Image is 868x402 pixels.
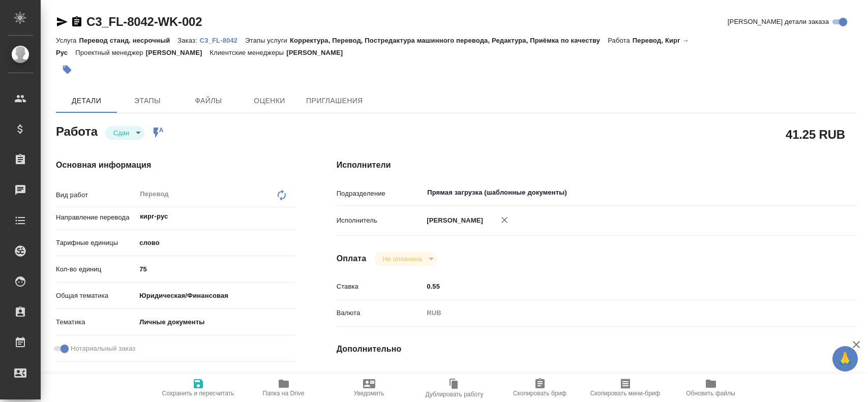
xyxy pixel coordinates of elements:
p: Общая тематика [56,291,136,301]
span: Нотариальный заказ [71,344,135,354]
p: Последнее изменение [337,371,424,381]
button: 🙏 [832,346,858,372]
a: C3_FL-8042 [200,36,245,44]
input: Пустое поле [423,368,813,383]
button: Добавить тэг [56,58,78,81]
span: Уведомить [354,390,384,397]
p: [PERSON_NAME] [146,49,210,56]
span: Папка на Drive [263,390,305,397]
p: Тарифные единицы [56,238,136,248]
p: Подразделение [337,189,424,199]
p: Этапы услуги [245,37,290,44]
span: Файлы [184,95,233,107]
p: [PERSON_NAME] [423,215,483,226]
button: Open [808,192,810,194]
a: C3_FL-8042-WK-002 [86,15,202,28]
span: Оценки [245,95,294,107]
input: ✎ Введи что-нибудь [136,262,295,276]
h4: Основная информация [56,159,296,171]
h4: Исполнители [337,159,857,171]
p: [PERSON_NAME] [286,49,350,56]
p: Направление перевода [56,212,136,223]
p: Услуга [56,37,79,44]
button: Уведомить [326,374,412,402]
p: Работа [608,37,633,44]
div: слово [136,234,295,252]
p: Клиентские менеджеры [210,49,287,56]
p: Проектный менеджер [75,49,145,56]
span: Обновить файлы [686,390,735,397]
input: ✎ Введи что-нибудь [423,279,813,294]
button: Не оплачена [379,255,425,263]
button: Папка на Drive [241,374,326,402]
p: Корректура, Перевод, Постредактура машинного перевода, Редактура, Приёмка по качеству [290,37,608,44]
button: Удалить исполнителя [493,209,516,231]
button: Скопировать ссылку для ЯМессенджера [56,16,68,28]
p: Перевод станд. несрочный [79,37,177,44]
button: Скопировать мини-бриф [583,374,668,402]
p: Заказ: [177,37,199,44]
span: Приглашения [306,95,363,107]
p: Исполнитель [337,215,424,226]
p: C3_FL-8042 [200,37,245,44]
h4: Оплата [337,253,367,265]
p: Кол-во единиц [56,264,136,274]
span: Сохранить и пересчитать [162,390,234,397]
p: Ставка [337,282,424,292]
span: Скопировать мини-бриф [590,390,660,397]
h2: 41.25 RUB [786,126,845,143]
div: Личные документы [136,314,295,331]
div: Сдан [105,126,144,140]
span: [PERSON_NAME] детали заказа [728,17,829,27]
button: Сохранить и пересчитать [156,374,241,402]
span: Дублировать работу [426,391,484,398]
button: Дублировать работу [412,374,497,402]
span: Скопировать бриф [513,390,566,397]
span: 🙏 [836,348,854,369]
button: Сдан [110,129,132,137]
div: Сдан [374,252,437,266]
button: Скопировать бриф [497,374,583,402]
p: Валюта [337,308,424,318]
div: Юридическая/Финансовая [136,287,295,304]
button: Open [290,215,292,218]
button: Обновить файлы [668,374,754,402]
span: Этапы [123,95,172,107]
span: Детали [62,95,111,107]
p: Тематика [56,317,136,327]
h4: Дополнительно [337,343,857,355]
button: Скопировать ссылку [71,16,83,28]
p: Вид работ [56,190,136,200]
h2: Работа [56,121,98,140]
div: RUB [423,304,813,322]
